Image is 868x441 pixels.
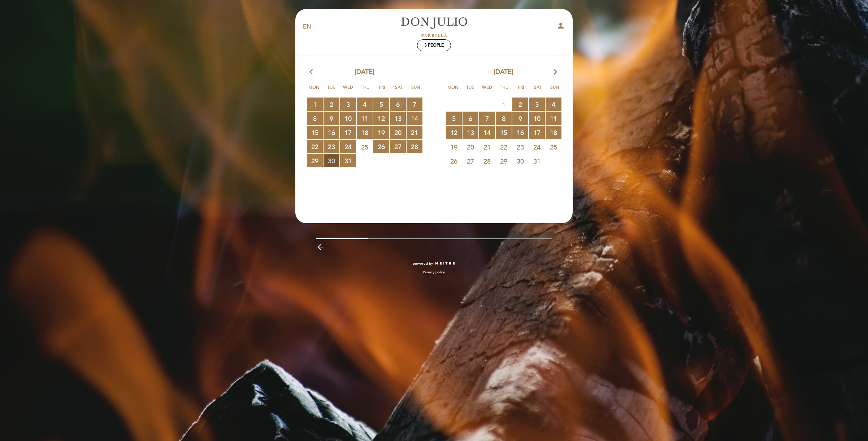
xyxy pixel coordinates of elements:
[546,126,561,139] span: 18
[531,84,545,97] span: Sat
[357,140,373,154] span: 25
[307,112,323,125] span: 8
[407,126,422,139] span: 21
[340,126,356,139] span: 17
[556,21,565,30] i: person
[373,112,389,125] span: 12
[556,21,565,33] button: person
[494,68,513,77] span: [DATE]
[373,126,389,139] span: 19
[479,112,495,125] span: 7
[529,98,545,111] span: 3
[407,140,422,153] span: 28
[546,112,561,125] span: 11
[373,98,389,111] span: 5
[324,84,338,97] span: Tue
[424,43,444,48] span: 3 people
[340,98,356,111] span: 3
[512,126,528,139] span: 16
[340,112,356,125] span: 10
[512,140,528,154] span: 23
[480,84,494,97] span: Wed
[324,98,339,111] span: 2
[479,140,495,154] span: 21
[340,154,356,167] span: 31
[390,98,406,111] span: 6
[357,126,373,139] span: 18
[463,84,477,97] span: Tue
[392,84,406,97] span: Sat
[358,84,372,97] span: Thu
[463,126,478,139] span: 13
[316,243,325,251] i: arrow_backward
[375,84,389,97] span: Fri
[446,112,462,125] span: 5
[496,112,512,125] span: 8
[407,112,422,125] span: 14
[496,98,512,111] span: 1
[446,140,462,154] span: 19
[446,84,460,97] span: Mon
[390,126,406,139] span: 20
[512,98,528,111] span: 2
[307,126,323,139] span: 15
[389,17,479,37] a: [PERSON_NAME]
[463,112,478,125] span: 6
[390,140,406,153] span: 27
[413,261,455,266] a: powered by
[529,140,545,154] span: 24
[357,112,373,125] span: 11
[341,84,355,97] span: Wed
[552,68,559,77] i: arrow_forward_ios
[496,140,512,154] span: 22
[324,112,339,125] span: 9
[435,262,455,265] img: MEITRE
[309,68,316,77] i: arrow_back_ios
[407,98,422,111] span: 7
[446,154,462,168] span: 26
[529,154,545,168] span: 31
[512,112,528,125] span: 9
[529,112,545,125] span: 10
[307,154,323,167] span: 29
[307,98,323,111] span: 1
[497,84,511,97] span: Thu
[463,140,478,154] span: 20
[324,154,339,167] span: 30
[479,126,495,139] span: 14
[546,140,561,154] span: 25
[512,154,528,168] span: 30
[514,84,528,97] span: Fri
[479,154,495,168] span: 28
[423,270,445,275] a: Privacy policy
[357,98,373,111] span: 4
[307,140,323,153] span: 22
[307,84,321,97] span: Mon
[340,140,356,153] span: 24
[324,126,339,139] span: 16
[496,126,512,139] span: 15
[446,126,462,139] span: 12
[496,154,512,168] span: 29
[409,84,423,97] span: Sun
[463,154,478,168] span: 27
[373,140,389,153] span: 26
[546,98,561,111] span: 4
[324,140,339,153] span: 23
[390,112,406,125] span: 13
[413,261,433,266] span: powered by
[529,126,545,139] span: 17
[548,84,562,97] span: Sun
[355,68,374,77] span: [DATE]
